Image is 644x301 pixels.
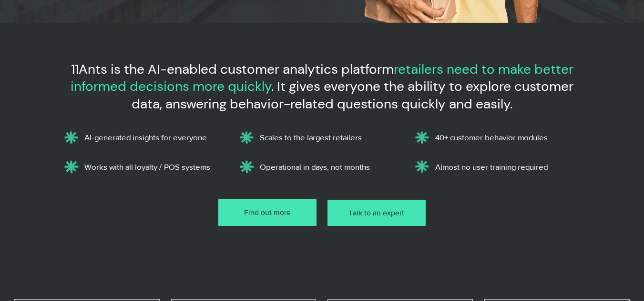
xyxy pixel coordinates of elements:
[132,78,573,112] span: . It gives everyone the ability to explore customer data, answering behavior-related questions qu...
[84,133,207,142] span: AI-generated insights for everyone
[327,200,425,226] a: Talk to an expert
[84,162,231,172] p: Works with all loyalty / POS systems
[435,133,582,142] p: 40+ customer behavior modules
[435,162,582,172] p: Almost no user training required
[218,199,316,225] a: Find out more
[71,60,573,95] span: retailers need to make better informed decisions more quickly
[348,208,404,218] span: Talk to an expert
[244,207,291,218] span: Find out more
[260,162,406,172] p: Operational in days, not months
[71,60,394,78] span: 11Ants is the AI-enabled customer analytics platform
[260,133,406,142] p: Scales to the largest retailers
